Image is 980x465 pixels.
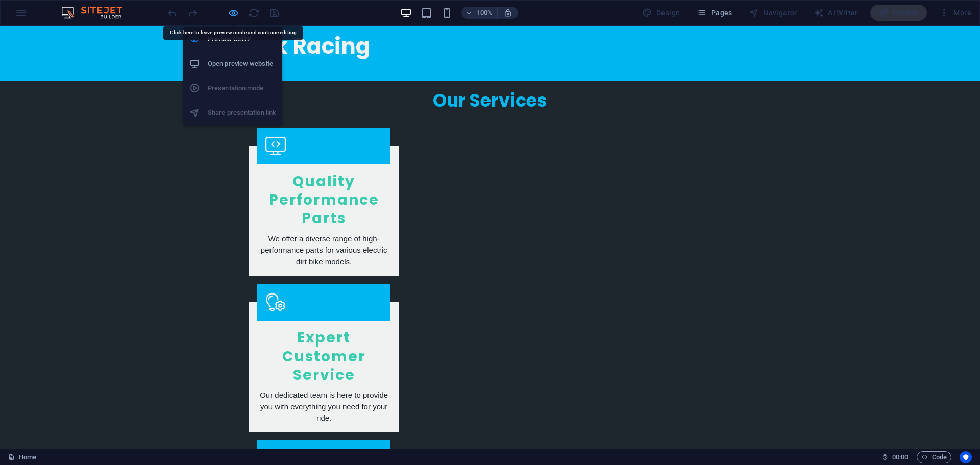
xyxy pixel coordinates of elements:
[8,451,36,463] a: Click to cancel selection. Double-click to open Pages
[892,451,908,463] span: 00 00
[208,33,276,45] h6: Preview Ctrl+P
[899,453,901,461] span: :
[960,451,972,463] button: Usercentrics
[208,58,276,70] h6: Open preview website
[461,7,498,19] button: 100%
[921,451,947,463] span: Code
[881,451,909,463] h6: Session time
[696,8,732,18] span: Pages
[257,364,390,399] p: Our dedicated team is here to provide you with everything you need for your ride.
[638,5,684,21] div: Design (Ctrl+Alt+Y)
[477,7,493,19] h6: 100%
[503,8,512,17] i: On resize automatically adjust zoom level to fit chosen device.
[692,5,736,21] button: Pages
[917,451,951,463] button: Code
[257,147,390,203] h3: Quality Performance Parts
[249,63,731,87] h2: Our Services
[59,7,135,19] img: Editor Logo
[257,208,390,242] p: We offer a diverse range of high-performance parts for various electric dirt bike models.
[249,6,371,36] span: Ark Racing
[257,303,390,359] h3: Expert Customer Service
